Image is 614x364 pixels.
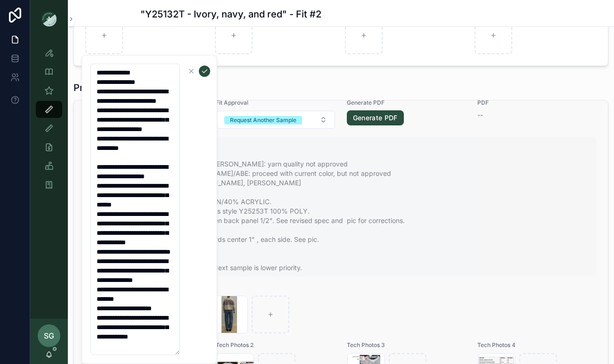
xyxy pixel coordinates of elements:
[477,341,597,349] span: Tech Photos 4
[216,341,335,349] span: Tech Photos 2
[41,11,57,26] img: App logo
[44,330,54,341] span: SG
[30,38,68,206] div: scrollable content
[85,284,597,291] span: Fit Photos
[140,8,321,21] h1: "Y25132T - Ivory, navy, and red" - Fit #2
[477,99,597,107] span: PDF
[347,99,466,107] span: Generate PDF
[74,81,132,94] h1: Previous Fits
[347,110,404,125] a: Generate PDF
[216,99,335,107] span: Fit Approval
[89,141,593,273] span: HPS ON BODY: ” FABRIC CONTENT: FABRIC APPROVAL: [PERSON_NAME]/[PERSON_NAME]: yarn quality not app...
[477,110,483,120] span: --
[216,111,335,129] button: Select Button
[347,341,466,349] span: Tech Photos 3
[230,116,296,124] div: Request Another Sample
